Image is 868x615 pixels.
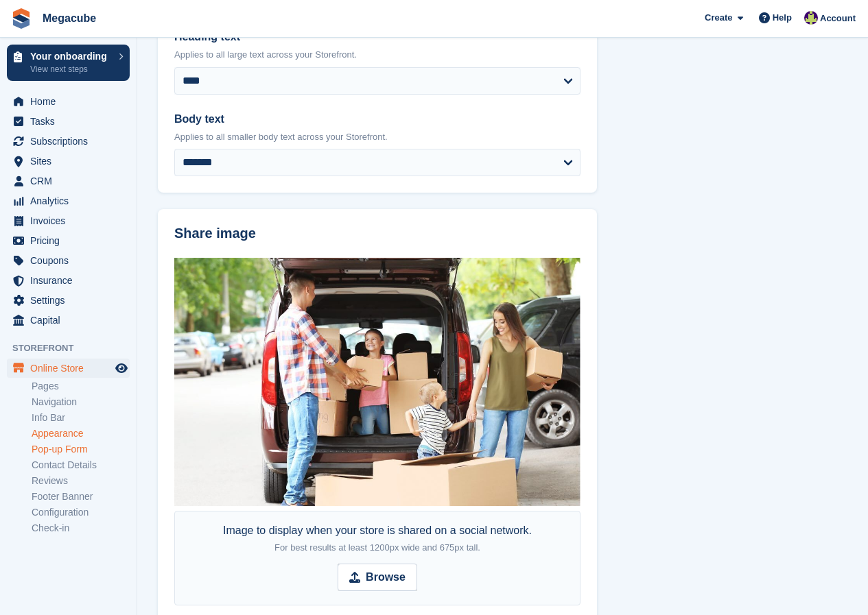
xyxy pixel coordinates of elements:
[32,459,130,472] a: Contact Details
[32,396,130,409] a: Navigation
[820,12,856,25] span: Account
[174,111,580,128] label: Body text
[32,411,130,424] a: Info Bar
[174,48,580,62] p: Applies to all large text across your Storefront.
[30,311,113,330] span: Capital
[174,29,580,45] label: Heading text
[7,92,130,111] a: menu
[7,211,130,230] a: menu
[30,112,113,131] span: Tasks
[7,132,130,151] a: menu
[30,132,113,151] span: Subscriptions
[32,490,130,503] a: Footer Banner
[7,251,130,270] a: menu
[30,63,112,75] p: View next steps
[32,474,130,487] a: Reviews
[174,258,580,507] img: Megacube-social.jpg
[274,542,480,553] span: For best results at least 1200px wide and 675px tall.
[11,8,32,29] img: stora-icon-8386f47178a22dfd0bd8f6a31ec36ba5ce8667c1dd55bd0f319d3a0aa187defe.svg
[7,291,130,310] a: menu
[174,130,580,144] p: Applies to all smaller body text across your Storefront.
[30,152,113,171] span: Sites
[32,522,130,535] a: Check-in
[32,427,130,440] a: Appearance
[30,171,113,191] span: CRM
[7,191,130,210] a: menu
[338,564,417,591] input: Browse
[32,443,130,456] a: Pop-up Form
[804,11,818,25] img: Ashley Bellamy
[7,231,130,250] a: menu
[30,92,113,111] span: Home
[7,271,130,290] a: menu
[705,11,732,25] span: Create
[7,45,130,81] a: Your onboarding View next steps
[30,359,113,378] span: Online Store
[30,191,113,210] span: Analytics
[30,51,112,61] p: Your onboarding
[30,291,113,310] span: Settings
[113,360,130,376] a: Preview store
[7,152,130,171] a: menu
[773,11,792,25] span: Help
[32,380,130,393] a: Pages
[223,522,532,555] div: Image to display when your store is shared on a social network.
[30,251,113,270] span: Coupons
[7,359,130,378] a: menu
[7,311,130,330] a: menu
[30,211,113,230] span: Invoices
[32,506,130,519] a: Configuration
[7,112,130,131] a: menu
[30,271,113,290] span: Insurance
[7,171,130,191] a: menu
[30,231,113,250] span: Pricing
[37,7,102,29] a: Megacube
[174,226,580,241] h2: Share image
[366,569,406,586] strong: Browse
[12,341,137,355] span: Storefront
